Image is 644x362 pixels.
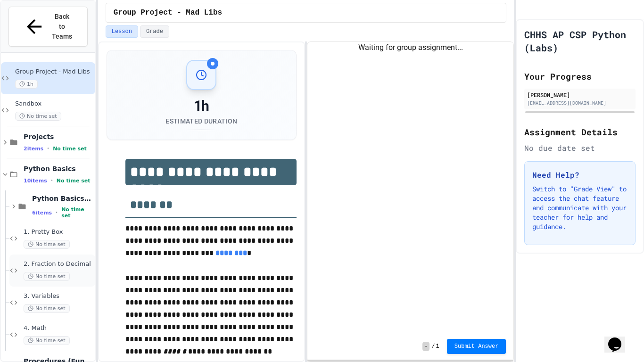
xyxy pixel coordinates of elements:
[604,324,635,353] iframe: chat widget
[32,194,93,203] span: Python Basics: To Reviews
[24,272,70,281] span: No time set
[15,100,93,108] span: Sandbox
[24,292,93,300] span: 3. Variables
[454,343,499,350] span: Submit Answer
[24,228,93,236] span: 1. Pretty Box
[436,343,439,350] span: 1
[422,342,429,351] span: -
[53,146,87,152] span: No time set
[431,343,435,350] span: /
[15,68,93,76] span: Group Project - Mad Libs
[15,80,38,89] span: 1h
[527,99,633,107] div: [EMAIL_ADDRESS][DOMAIN_NAME]
[524,70,636,83] h2: Your Progress
[165,98,237,115] div: 1h
[524,28,636,54] h1: CHHS AP CSP Python (Labs)
[532,169,627,181] h3: Need Help?
[532,184,627,231] p: Switch to "Grade View" to access the chat feature and communicate with your teacher for help and ...
[24,146,43,152] span: 2 items
[61,206,93,219] span: No time set
[24,132,93,141] span: Projects
[24,260,93,268] span: 2. Fraction to Decimal
[51,177,53,184] span: •
[51,12,73,41] span: Back to Teams
[24,304,70,313] span: No time set
[32,210,52,216] span: 6 items
[24,324,93,332] span: 4. Math
[140,25,169,38] button: Grade
[524,125,636,139] h2: Assignment Details
[24,178,47,184] span: 10 items
[524,142,636,154] div: No due date set
[56,209,58,216] span: •
[24,240,70,249] span: No time set
[106,25,138,38] button: Lesson
[47,145,49,152] span: •
[15,112,61,121] span: No time set
[114,7,222,18] span: Group Project - Mad Libs
[447,339,506,354] button: Submit Answer
[24,165,93,173] span: Python Basics
[8,7,88,47] button: Back to Teams
[24,336,70,345] span: No time set
[307,42,513,53] div: Waiting for group assignment...
[57,178,91,184] span: No time set
[527,90,633,99] div: [PERSON_NAME]
[165,116,237,126] div: Estimated Duration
